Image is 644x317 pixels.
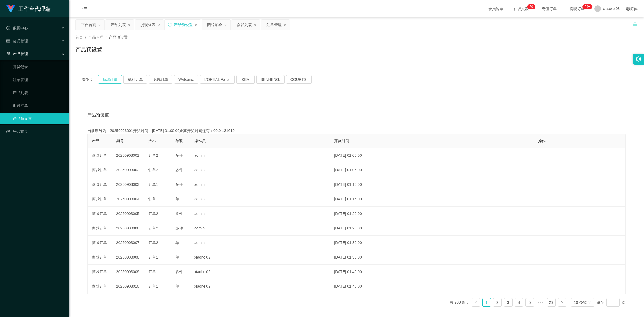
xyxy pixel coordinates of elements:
[88,221,112,236] td: 商城订单
[112,148,144,163] td: 20250903001
[6,126,65,137] a: 图标: dashboard平台首页
[98,75,122,84] button: 商城订单
[112,265,144,279] td: 20250903009
[190,279,330,294] td: xiaohei02
[148,211,158,216] span: 订单2
[175,168,183,172] span: 多件
[148,168,158,172] span: 订单2
[330,250,534,265] td: [DATE] 01:35:00
[190,265,330,279] td: xiaohei02
[200,75,235,84] button: L'ORÉAL Paris.
[87,128,626,134] div: 当前期号为：20250903001开奖时间：[DATE] 01:00:00距离开奖时间还有：00:0-131619
[574,298,588,306] div: 10 条/页
[547,298,556,307] li: 29
[283,23,286,27] i: 图标: close
[13,61,65,72] a: 开奖记录
[583,4,592,9] sup: 1066
[190,221,330,236] td: admin
[174,75,198,84] button: Watsons.
[82,75,98,84] span: 类型：
[148,182,158,187] span: 订单1
[112,192,144,207] td: 20250903004
[81,20,96,30] div: 平台首页
[330,279,534,294] td: [DATE] 01:45:00
[330,265,534,279] td: [DATE] 01:40:00
[207,20,222,30] div: 赠送彩金
[18,0,51,18] h1: 工作台代理端
[6,52,10,56] i: 图标: appstore-o
[88,192,112,207] td: 商城订单
[175,211,183,216] span: 多件
[88,177,112,192] td: 商城订单
[539,7,559,11] span: 充值订单
[515,298,523,306] a: 4
[88,148,112,163] td: 商城订单
[237,20,252,30] div: 会员列表
[504,298,513,307] li: 3
[190,177,330,192] td: admin
[515,298,523,307] li: 4
[109,35,128,39] span: 产品预设置
[175,182,183,187] span: 多件
[112,163,144,177] td: 20250903002
[597,298,626,307] div: 跳至 页
[236,75,255,84] button: IKEA.
[92,139,99,143] span: 产品
[224,23,227,27] i: 图标: close
[127,23,131,27] i: 图标: close
[148,284,158,288] span: 订单1
[286,75,312,84] button: COURTS.
[175,241,179,245] span: 单
[148,255,158,259] span: 订单1
[525,298,534,307] li: 5
[148,139,156,143] span: 大小
[6,5,15,13] img: logo.9652507e.png
[88,207,112,221] td: 商城订单
[75,35,83,39] span: 首页
[330,221,534,236] td: [DATE] 01:25:00
[256,75,285,84] button: SENHENG.
[112,207,144,221] td: 20250903005
[531,4,533,9] p: 0
[75,0,94,18] i: 图标: menu-fold
[633,22,638,27] i: 图标: unlock
[526,298,534,306] a: 5
[536,298,545,307] li: 向后 5 页
[13,74,65,85] a: 注单管理
[194,139,206,143] span: 操作员
[88,35,103,39] span: 产品管理
[88,265,112,279] td: 商城订单
[148,197,158,201] span: 订单1
[88,236,112,250] td: 商城订单
[190,236,330,250] td: admin
[266,20,282,30] div: 注单管理
[148,241,158,245] span: 订单2
[636,56,642,62] i: 图标: setting
[330,236,534,250] td: [DATE] 01:30:00
[558,298,566,307] li: 下一页
[254,23,257,27] i: 图标: close
[330,207,534,221] td: [DATE] 01:20:00
[148,226,158,230] span: 订单2
[174,20,193,30] div: 产品预设置
[493,298,501,306] a: 2
[75,46,102,54] h1: 产品预设置
[6,26,10,30] i: 图标: check-circle-o
[330,163,534,177] td: [DATE] 01:05:00
[190,207,330,221] td: admin
[493,298,502,307] li: 2
[168,23,172,27] i: 图标: sync
[194,23,198,27] i: 图标: close
[6,52,28,56] span: 产品管理
[6,39,10,43] i: 图标: table
[106,35,107,39] span: /
[560,301,564,304] i: 图标: right
[13,113,65,124] a: 产品预设置
[140,20,155,30] div: 提现列表
[504,298,512,306] a: 3
[190,163,330,177] td: admin
[511,7,531,11] span: 在线人数
[567,7,587,11] span: 提现订单
[98,23,101,27] i: 图标: close
[112,221,144,236] td: 20250903006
